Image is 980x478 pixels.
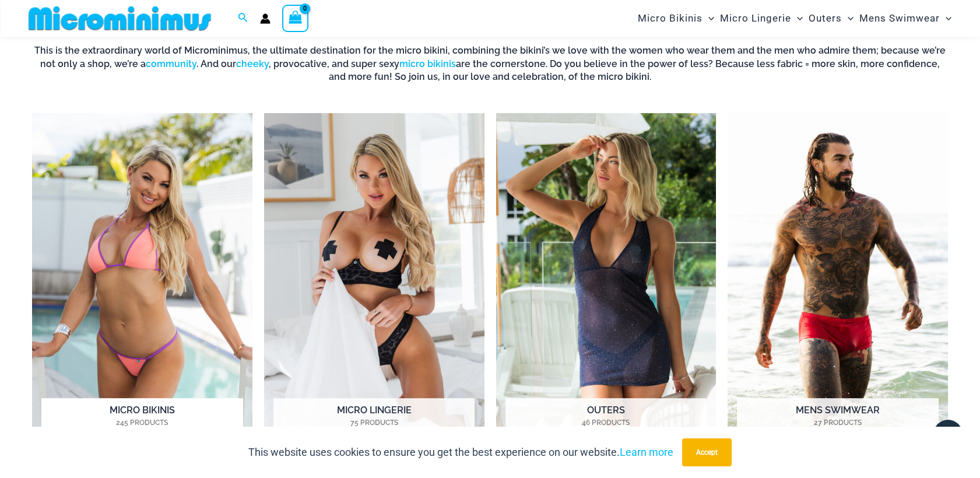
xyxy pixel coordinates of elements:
button: Accept [682,438,732,466]
a: OutersMenu ToggleMenu Toggle [806,3,856,33]
span: Menu Toggle [702,3,714,33]
p: This website uses cookies to ensure you get the best experience on our website. [248,444,673,461]
h2: Micro Lingerie [273,398,475,434]
h2: Outers [505,398,707,434]
a: Visit product category Micro Lingerie [264,113,484,452]
a: Mens SwimwearMenu ToggleMenu Toggle [856,3,954,33]
a: Visit product category Micro Bikinis [32,113,252,452]
span: Micro Bikinis [638,3,702,33]
a: Learn more [620,446,673,458]
a: community [146,58,196,69]
a: Visit product category Outers [496,113,716,452]
a: Micro BikinisMenu ToggleMenu Toggle [635,3,717,33]
a: micro bikinis [399,58,456,69]
nav: Site Navigation [633,2,957,35]
mark: 245 Products [41,417,243,428]
mark: 46 Products [505,417,707,428]
h2: Micro Bikinis [41,398,243,434]
span: Menu Toggle [940,3,951,33]
img: Micro Lingerie [264,113,484,452]
img: MM SHOP LOGO FLAT [24,5,216,31]
a: Visit product category Mens Swimwear [728,113,948,452]
a: Account icon link [260,13,271,24]
a: Search icon link [238,11,248,26]
span: Outers [809,3,842,33]
mark: 75 Products [273,417,475,428]
img: Mens Swimwear [728,113,948,452]
a: cheeky [236,58,269,69]
span: Menu Toggle [791,3,803,33]
img: Micro Bikinis [32,113,252,452]
span: Menu Toggle [842,3,853,33]
h6: This is the extraordinary world of Microminimus, the ultimate destination for the micro bikini, c... [32,44,948,83]
img: Outers [496,113,716,452]
mark: 27 Products [737,417,938,428]
span: Micro Lingerie [720,3,791,33]
a: View Shopping Cart, empty [282,5,309,31]
span: Mens Swimwear [859,3,940,33]
a: Micro LingerieMenu ToggleMenu Toggle [717,3,806,33]
h2: Mens Swimwear [737,398,938,434]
